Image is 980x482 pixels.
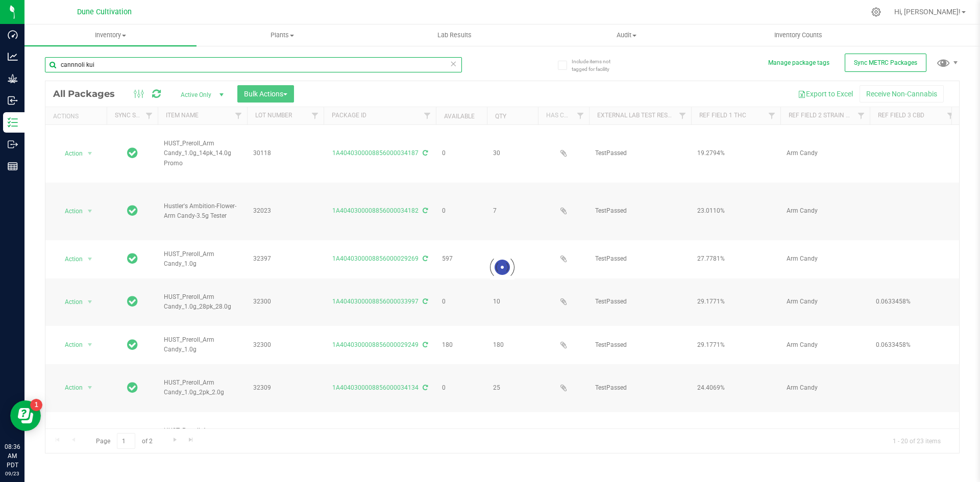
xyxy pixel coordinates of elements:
[8,95,18,106] inline-svg: Inbound
[197,31,368,40] span: Plants
[45,57,462,72] input: Search Package ID, Item Name, SKU, Lot or Part Number...
[845,54,926,72] button: Sync METRC Packages
[8,52,18,62] inline-svg: Analytics
[541,24,713,46] a: Audit
[24,24,197,46] a: Inventory
[8,117,18,128] inline-svg: Inventory
[369,24,541,46] a: Lab Results
[450,57,457,70] span: Clear
[8,139,18,149] inline-svg: Outbound
[424,31,485,40] span: Lab Results
[761,31,836,40] span: Inventory Counts
[768,59,829,67] button: Manage package tags
[8,161,18,171] inline-svg: Reports
[5,442,20,470] p: 08:36 AM PDT
[197,24,369,46] a: Plants
[854,59,917,66] span: Sync METRC Packages
[894,8,961,16] span: Hi, [PERSON_NAME]!
[10,400,41,431] iframe: Resource center
[870,7,883,17] div: Manage settings
[572,58,623,73] span: Include items not tagged for facility
[541,31,712,40] span: Audit
[77,8,132,16] span: Dune Cultivation
[8,30,18,40] inline-svg: Dashboard
[713,24,885,46] a: Inventory Counts
[5,470,20,477] p: 09/23
[8,73,18,84] inline-svg: Grow
[24,31,197,40] span: Inventory
[30,399,42,411] iframe: Resource center unread badge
